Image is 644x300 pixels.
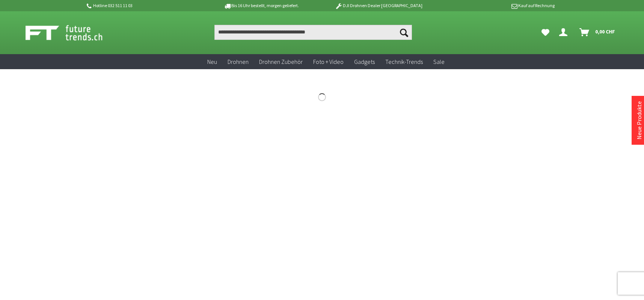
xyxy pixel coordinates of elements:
[214,25,412,40] input: Produkt, Marke, Kategorie, EAN, Artikelnummer…
[26,23,119,42] img: Shop Futuretrends - zur Startseite wechseln
[635,101,643,139] a: Neue Produkte
[320,1,437,10] p: DJI Drohnen Dealer [GEOGRAPHIC_DATA]
[433,58,445,65] span: Sale
[595,26,615,38] span: 0,00 CHF
[396,25,412,40] button: Suchen
[86,1,203,10] p: Hotline 032 511 11 03
[203,1,320,10] p: Bis 16 Uhr bestellt, morgen geliefert.
[202,54,222,70] a: Neu
[385,58,423,65] span: Technik-Trends
[349,54,380,70] a: Gadgets
[354,58,375,65] span: Gadgets
[380,54,428,70] a: Technik-Trends
[313,58,344,65] span: Foto + Video
[228,58,249,65] span: Drohnen
[308,54,349,70] a: Foto + Video
[222,54,254,70] a: Drohnen
[538,25,553,40] a: Meine Favoriten
[576,25,619,40] a: Warenkorb
[254,54,308,70] a: Drohnen Zubehör
[556,25,573,40] a: Dein Konto
[207,58,217,65] span: Neu
[259,58,303,65] span: Drohnen Zubehör
[437,1,555,10] p: Kauf auf Rechnung
[428,54,450,70] a: Sale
